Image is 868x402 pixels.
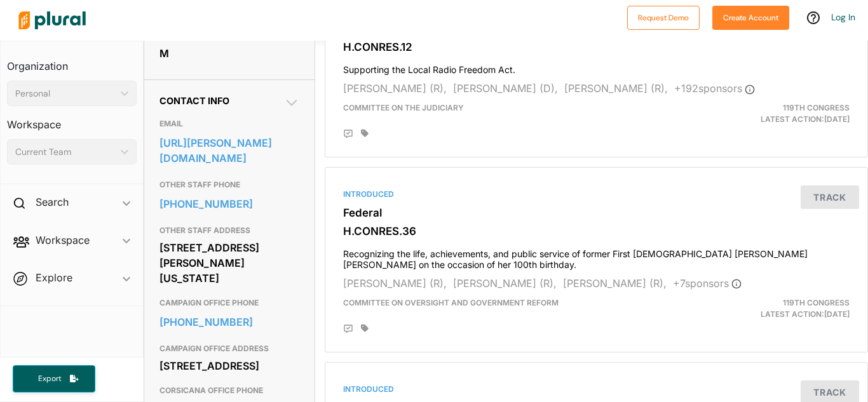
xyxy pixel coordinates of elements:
div: Introduced [343,189,850,200]
h3: Organization [7,48,137,76]
h3: CAMPAIGN OFFICE PHONE [159,295,299,311]
span: + 192 sponsor s [674,82,755,95]
span: 119th Congress [783,103,850,112]
h2: Search [36,195,69,209]
div: M [159,44,299,63]
a: [PHONE_NUMBER] [159,194,299,213]
h3: H.CONRES.12 [343,41,850,53]
div: Add Position Statement [343,129,353,139]
h3: EMAIL [159,116,299,131]
button: Export [13,365,95,392]
div: Personal [15,87,116,100]
span: [PERSON_NAME] (R), [453,277,557,290]
a: Request Demo [627,10,700,23]
span: [PERSON_NAME] (R), [343,82,447,95]
h4: Supporting the Local Radio Freedom Act. [343,58,850,76]
span: + 7 sponsor s [673,277,742,290]
div: Introduced [343,384,850,395]
button: Create Account [712,6,789,30]
h3: Workspace [7,106,137,134]
span: [PERSON_NAME] (R), [563,277,667,290]
span: Contact Info [159,95,229,106]
h3: H.CONRES.36 [343,225,850,238]
div: Add tags [361,129,369,138]
span: [PERSON_NAME] (R), [564,82,668,95]
button: Request Demo [627,6,700,30]
h3: CORSICANA OFFICE PHONE [159,383,299,398]
span: [PERSON_NAME] (D), [453,82,558,95]
span: 119th Congress [783,298,850,307]
h3: OTHER STAFF PHONE [159,177,299,192]
a: [URL][PERSON_NAME][DOMAIN_NAME] [159,133,299,168]
h3: Federal [343,206,850,219]
div: [STREET_ADDRESS][PERSON_NAME][US_STATE] [159,238,299,288]
span: Export [29,373,70,384]
span: [PERSON_NAME] (R), [343,277,447,290]
a: [PHONE_NUMBER] [159,312,299,332]
div: Add tags [361,324,369,333]
a: Create Account [712,10,789,23]
div: Latest Action: [DATE] [684,102,859,125]
h3: CAMPAIGN OFFICE ADDRESS [159,341,299,356]
h3: OTHER STAFF ADDRESS [159,223,299,238]
span: Committee on Oversight and Government Reform [343,298,559,307]
div: Add Position Statement [343,324,353,334]
button: Track [801,185,859,209]
span: Committee on the Judiciary [343,103,464,112]
a: Log In [831,11,855,23]
div: [STREET_ADDRESS] [159,356,299,375]
h4: Recognizing the life, achievements, and public service of former First [DEMOGRAPHIC_DATA] [PERSON... [343,243,850,271]
div: Latest Action: [DATE] [684,297,859,320]
div: Current Team [15,145,116,159]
